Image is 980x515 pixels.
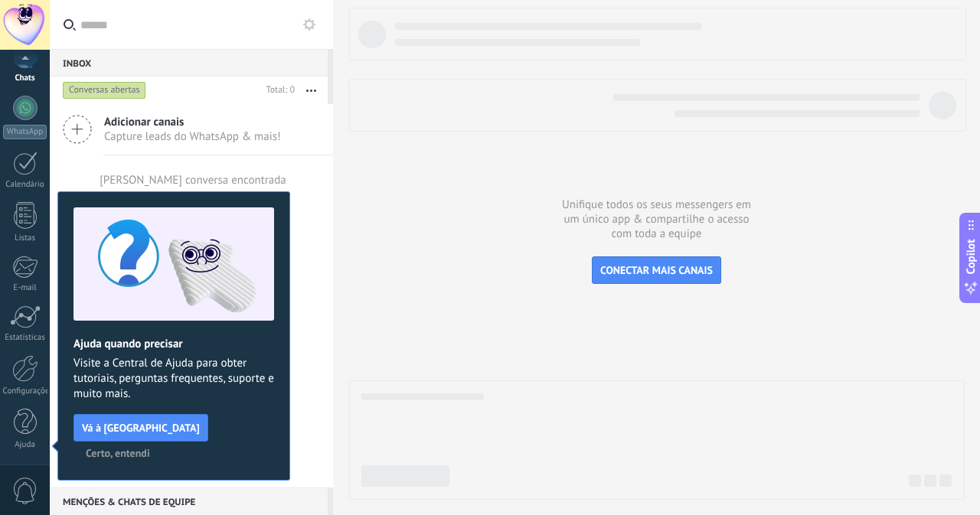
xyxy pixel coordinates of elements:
[73,337,274,351] h2: Ajuda quando precisar
[3,73,47,83] div: Chats
[3,125,47,139] div: WhatsApp
[260,83,295,98] div: Total: 0
[3,440,47,450] div: Ajuda
[104,129,281,144] span: Capture leads do WhatsApp & mais!
[100,173,286,187] div: [PERSON_NAME] conversa encontrada
[3,233,47,243] div: Listas
[63,81,146,99] div: Conversas abertas
[82,422,200,433] span: Vá à [GEOGRAPHIC_DATA]
[50,487,328,515] div: Menções & Chats de equipe
[3,180,47,190] div: Calendário
[3,283,47,293] div: E-mail
[73,414,208,442] button: Vá à [GEOGRAPHIC_DATA]
[963,239,978,274] span: Copilot
[3,333,47,343] div: Estatísticas
[592,256,721,284] button: CONECTAR MAIS CANAIS
[600,263,713,277] span: CONECTAR MAIS CANAIS
[73,356,274,402] span: Visite a Central de Ajuda para obter tutoriais, perguntas frequentes, suporte e muito mais.
[79,442,157,464] button: Certo, entendi
[50,49,328,77] div: Inbox
[86,448,150,458] span: Certo, entendi
[3,386,47,396] div: Configurações
[104,115,281,129] span: Adicionar canais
